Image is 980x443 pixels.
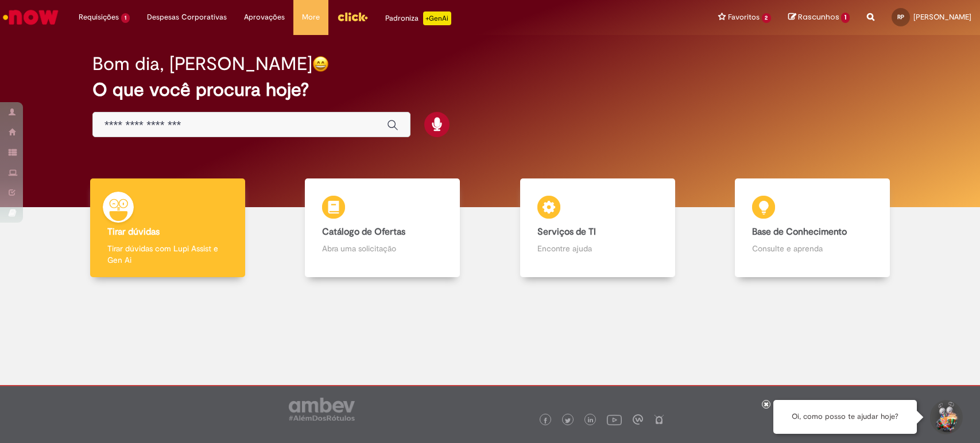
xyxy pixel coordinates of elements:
span: RP [897,13,904,21]
p: Abra uma solicitação [322,243,443,254]
span: 1 [121,13,130,23]
a: Base de Conhecimento Consulte e aprenda [705,178,920,278]
span: [PERSON_NAME] [913,12,971,22]
a: Catálogo de Ofertas Abra uma solicitação [275,178,490,278]
b: Base de Conhecimento [752,226,847,238]
span: More [302,11,320,23]
span: Despesas Corporativas [147,11,227,23]
p: Consulte e aprenda [752,243,873,254]
h2: O que você procura hoje? [92,80,888,100]
img: logo_footer_twitter.png [565,418,571,423]
b: Catálogo de Ofertas [322,226,405,238]
img: logo_footer_naosei.png [654,414,664,425]
img: logo_footer_workplace.png [633,414,643,425]
b: Tirar dúvidas [107,226,160,238]
a: Serviços de TI Encontre ajuda [490,178,705,278]
span: 2 [762,13,772,23]
p: +GenAi [423,11,451,25]
img: logo_footer_youtube.png [607,412,622,427]
span: Aprovações [244,11,285,23]
a: Rascunhos [788,12,850,23]
div: Oi, como posso te ajudar hoje? [773,400,917,434]
span: Rascunhos [798,11,839,22]
img: logo_footer_ambev_rotulo_gray.png [289,398,355,421]
span: Favoritos [728,11,760,23]
a: Tirar dúvidas Tirar dúvidas com Lupi Assist e Gen Ai [60,178,275,278]
p: Encontre ajuda [537,243,658,254]
div: Padroniza [385,11,451,25]
img: logo_footer_facebook.png [543,418,548,423]
b: Serviços de TI [537,226,596,238]
img: logo_footer_linkedin.png [588,417,594,424]
p: Tirar dúvidas com Lupi Assist e Gen Ai [107,243,228,266]
img: happy-face.png [312,56,329,72]
img: click_logo_yellow_360x200.png [337,8,368,25]
span: Requisições [79,11,119,23]
h2: Bom dia, [PERSON_NAME] [92,54,312,74]
img: ServiceNow [1,6,60,29]
span: 1 [841,13,850,23]
button: Iniciar Conversa de Suporte [928,400,963,434]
